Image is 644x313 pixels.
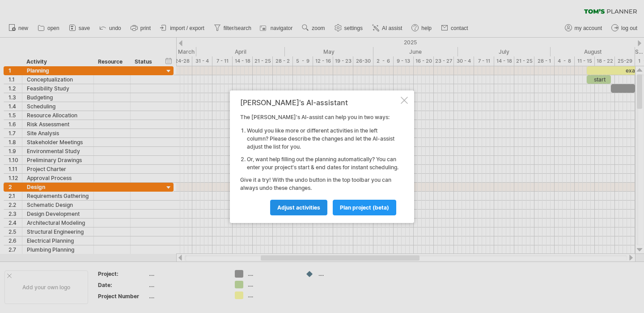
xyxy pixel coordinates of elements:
div: [PERSON_NAME]'s AI-assistant [240,99,399,107]
div: The [PERSON_NAME]'s AI-assist can help you in two ways: Give it a try! With the undo button in th... [240,99,399,215]
span: Adjust activities [277,204,320,211]
li: Or, want help filling out the planning automatically? You can enter your project's start & end da... [247,155,399,172]
a: plan project (beta) [333,200,396,215]
li: Would you like more or different activities in the left column? Please describe the changes and l... [247,127,399,151]
a: Adjust activities [270,200,327,215]
span: plan project (beta) [340,204,389,211]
